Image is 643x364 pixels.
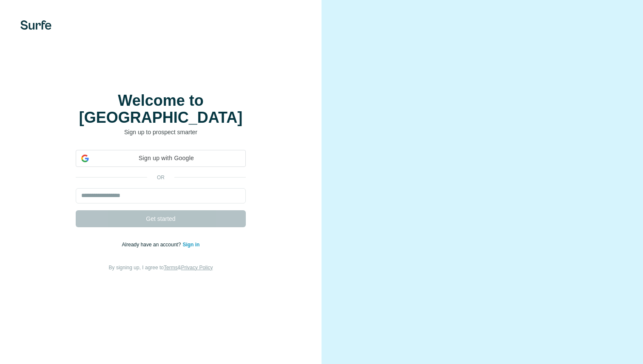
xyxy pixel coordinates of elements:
[76,92,246,126] h1: Welcome to [GEOGRAPHIC_DATA]
[76,128,246,136] p: Sign up to prospect smarter
[20,20,51,30] img: Surfe's logo
[122,242,183,248] span: Already have an account?
[182,242,199,248] a: Sign in
[147,174,174,181] p: or
[109,265,213,271] span: By signing up, I agree to &
[181,265,213,271] a: Privacy Policy
[92,154,240,163] span: Sign up with Google
[164,265,178,271] a: Terms
[76,150,246,167] div: Sign up with Google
